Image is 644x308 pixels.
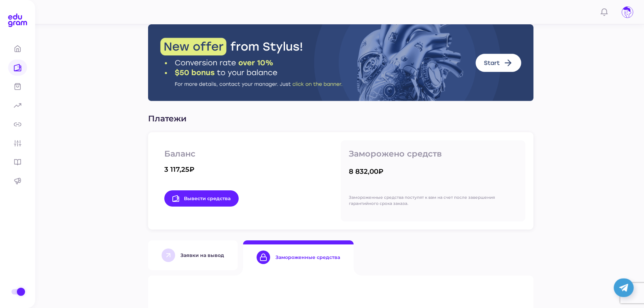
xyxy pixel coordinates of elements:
[349,148,517,159] p: Заморожено средств
[164,148,333,159] p: Баланс
[148,113,533,124] p: Платежи
[164,165,194,174] div: 3 117,25₽
[181,252,224,258] div: Заявки на вывод
[243,240,354,270] button: Замороженные средства
[349,167,383,176] div: 8 832,00₽
[148,24,533,101] img: Stylus Banner
[349,194,517,207] p: Замороженные средства поступят к вам на счет после завершения гарантийного срока заказа.
[172,195,231,202] span: Вывести средства
[148,240,238,270] button: Заявки на вывод
[164,190,239,207] a: Вывести средства
[276,254,340,260] div: Замороженные средства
